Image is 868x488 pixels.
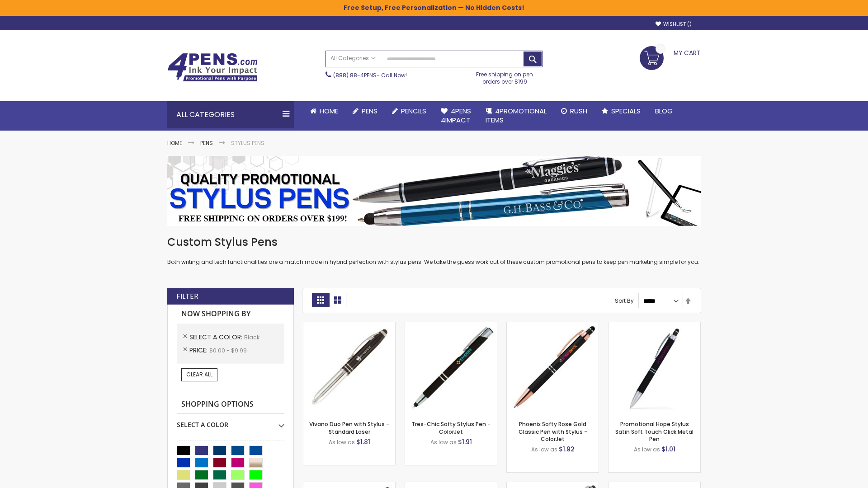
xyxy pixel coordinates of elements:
[167,156,701,226] img: Stylus Pens
[519,420,587,442] a: Phoenix Softy Rose Gold Classic Pen with Stylus - ColorJet
[177,305,284,324] strong: Now Shopping by
[405,322,497,414] img: Tres-Chic Softy Stylus Pen - ColorJet-Black
[385,101,434,121] a: Pencils
[486,106,547,125] span: 4PROMOTIONAL ITEMS
[356,437,370,446] span: $1.81
[656,21,692,28] a: Wishlist
[478,101,554,131] a: 4PROMOTIONALITEMS
[615,297,634,305] label: Sort By
[333,71,407,79] span: - Call Now!
[181,368,217,381] a: Clear All
[329,438,355,446] span: As low as
[209,347,247,354] span: $0.00 - $9.99
[167,235,701,266] div: Both writing and tech functionalities are a match made in hybrid perfection with stylus pens. We ...
[570,106,587,116] span: Rush
[405,322,497,329] a: Tres-Chic Softy Stylus Pen - ColorJet-Black
[167,101,294,128] div: All Categories
[458,437,472,446] span: $1.91
[507,322,599,414] img: Phoenix Softy Rose Gold Classic Pen with Stylus - ColorJet-Black
[661,445,675,454] span: $1.01
[177,395,284,414] strong: Shopping Options
[326,51,380,66] a: All Categories
[333,71,377,79] a: (888) 88-4PENS
[611,106,641,116] span: Specials
[559,445,575,454] span: $1.92
[303,322,395,329] a: Vivano Duo Pen with Stylus - Standard Laser-Black
[648,101,680,121] a: Blog
[411,420,491,435] a: Tres-Chic Softy Stylus Pen - ColorJet
[507,322,599,329] a: Phoenix Softy Rose Gold Classic Pen with Stylus - ColorJet-Black
[189,346,209,355] span: Price
[244,333,259,341] span: Black
[441,106,471,125] span: 4Pens 4impact
[345,101,385,121] a: Pens
[531,446,557,453] span: As low as
[167,235,701,249] h1: Custom Stylus Pens
[189,333,244,342] span: Select A Color
[330,55,376,62] span: All Categories
[401,106,426,116] span: Pencils
[634,446,660,453] span: As low as
[200,139,213,147] a: Pens
[186,371,212,378] span: Clear All
[312,293,329,307] strong: Grid
[320,106,338,116] span: Home
[467,67,543,85] div: Free shipping on pen orders over $199
[176,291,198,301] strong: Filter
[609,322,700,329] a: Promotional Hope Stylus Satin Soft Touch Click Metal Pen-Black
[303,322,395,414] img: Vivano Duo Pen with Stylus - Standard Laser-Black
[177,414,284,429] div: Select A Color
[594,101,648,121] a: Specials
[554,101,594,121] a: Rush
[609,322,700,414] img: Promotional Hope Stylus Satin Soft Touch Click Metal Pen-Black
[167,139,182,147] a: Home
[434,101,478,131] a: 4Pens4impact
[655,106,673,116] span: Blog
[303,101,345,121] a: Home
[309,420,389,435] a: Vivano Duo Pen with Stylus - Standard Laser
[615,420,693,442] a: Promotional Hope Stylus Satin Soft Touch Click Metal Pen
[231,139,264,147] strong: Stylus Pens
[362,106,377,116] span: Pens
[430,438,457,446] span: As low as
[167,53,258,82] img: 4Pens Custom Pens and Promotional Products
